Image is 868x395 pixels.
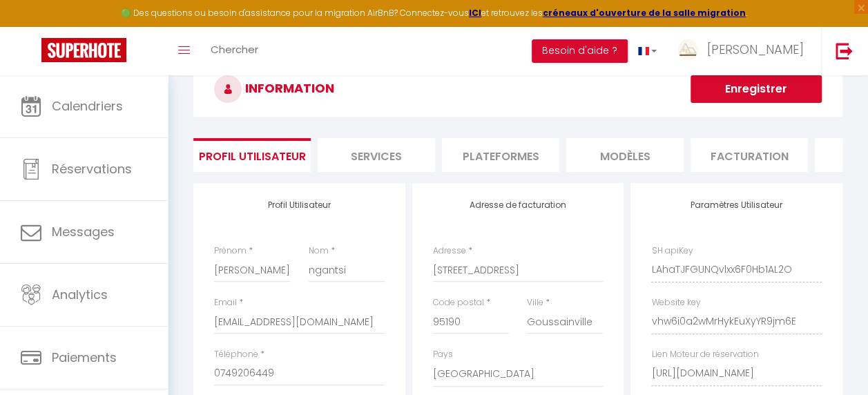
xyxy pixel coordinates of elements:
[543,7,746,19] a: créneaux d'ouverture de la salle migration
[651,296,700,309] label: Website key
[52,160,132,177] span: Réservations
[309,244,329,258] label: Nom
[691,138,808,172] li: Facturation
[707,41,804,58] span: [PERSON_NAME]
[433,200,604,210] h4: Adresse de facturation
[527,296,543,309] label: Ville
[52,97,123,115] span: Calendriers
[214,244,247,258] label: Prénom
[52,286,108,303] span: Analytics
[677,39,698,60] img: ...
[532,39,628,63] button: Besoin d'aide ?
[193,61,842,117] h3: INFORMATION
[651,348,758,361] label: Lien Moteur de réservation
[193,138,311,172] li: Profil Utilisateur
[433,348,453,361] label: Pays
[211,42,258,57] span: Chercher
[52,349,117,366] span: Paiements
[433,244,466,258] label: Adresse
[651,200,822,210] h4: Paramètres Utilisateur
[11,6,52,47] button: Ouvrir le widget de chat LiveChat
[200,27,269,75] a: Chercher
[566,138,684,172] li: MODÈLES
[214,348,258,361] label: Téléphone
[651,244,693,258] label: SH apiKey
[667,27,821,75] a: ... [PERSON_NAME]
[433,296,484,309] label: Code postal
[41,38,126,62] img: Super Booking
[469,7,481,19] a: ICI
[318,138,435,172] li: Services
[691,75,822,103] button: Enregistrer
[836,42,853,59] img: logout
[214,200,385,210] h4: Profil Utilisateur
[214,296,237,309] label: Email
[442,138,559,172] li: Plateformes
[52,223,115,240] span: Messages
